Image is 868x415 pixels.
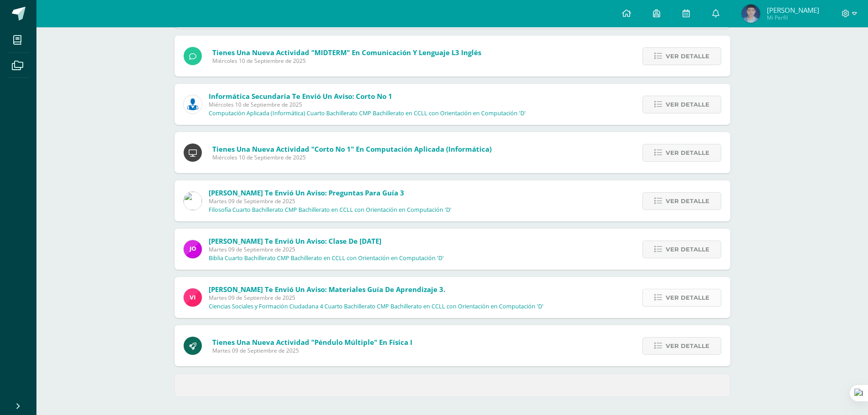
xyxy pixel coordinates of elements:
img: 6dfd641176813817be49ede9ad67d1c4.png [184,192,202,210]
span: [PERSON_NAME] te envió un aviso: Preguntas para guía 3 [209,188,404,197]
span: Mi Perfil [767,14,819,21]
span: Ver detalle [666,193,709,210]
span: Martes 09 de Septiembre de 2025 [209,246,444,253]
img: 6614adf7432e56e5c9e182f11abb21f1.png [184,240,202,258]
span: Ver detalle [666,289,709,306]
span: Miércoles 10 de Septiembre de 2025 [212,57,481,65]
span: Ver detalle [666,96,709,113]
span: Tienes una nueva actividad "MIDTERM" En Comunicación y Lenguaje L3 Inglés [212,48,481,57]
span: Ver detalle [666,48,709,65]
span: Ver detalle [666,338,709,354]
p: Computación Aplicada (Informática) Cuarto Bachillerato CMP Bachillerato en CCLL con Orientación e... [209,110,526,117]
span: Miércoles 10 de Septiembre de 2025 [209,101,526,108]
span: [PERSON_NAME] te envió un aviso: Clase de [DATE] [209,236,381,246]
span: Tienes una nueva actividad "Péndulo múltiple" En Física I [212,338,412,347]
img: 6ed6846fa57649245178fca9fc9a58dd.png [184,95,202,113]
span: Ver detalle [666,241,709,258]
span: Miércoles 10 de Septiembre de 2025 [212,154,492,161]
span: [PERSON_NAME] [767,5,819,15]
p: Filosofía Cuarto Bachillerato CMP Bachillerato en CCLL con Orientación en Computación 'D' [209,206,452,214]
p: Biblia Cuarto Bachillerato CMP Bachillerato en CCLL con Orientación en Computación 'D' [209,255,444,262]
span: Martes 09 de Septiembre de 2025 [209,197,452,205]
span: [PERSON_NAME] te envió un aviso: Materiales Guía de aprendizaje 3. [209,285,445,294]
span: Ver detalle [666,144,709,161]
span: Martes 09 de Septiembre de 2025 [209,294,544,302]
span: Informática Secundaria te envió un aviso: Corto No 1 [209,92,392,101]
span: Tienes una nueva actividad "Corto No 1" En Computación Aplicada (Informática) [212,144,492,154]
img: bd6d0aa147d20350c4821b7c643124fa.png [184,288,202,307]
img: dee60735fc6276be8208edd3a9998d1c.png [742,5,760,23]
p: Ciencias Sociales y Formación Ciudadana 4 Cuarto Bachillerato CMP Bachillerato en CCLL con Orient... [209,303,544,310]
span: Martes 09 de Septiembre de 2025 [212,347,412,354]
